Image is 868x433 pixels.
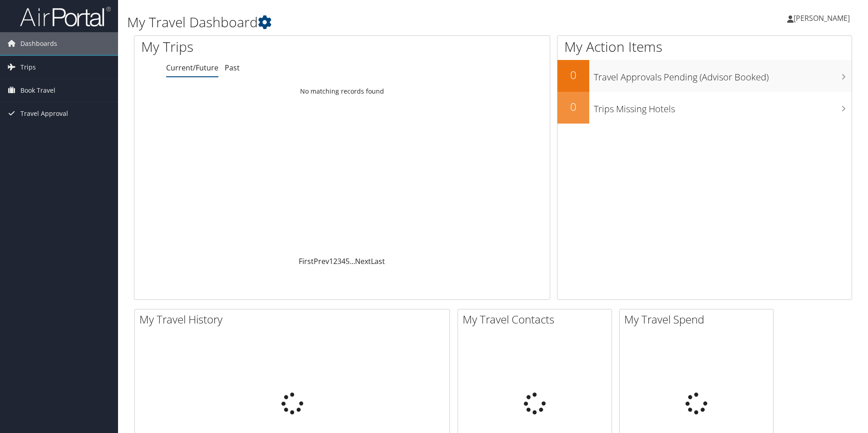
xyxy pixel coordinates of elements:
[139,312,449,327] h2: My Travel History
[337,256,341,266] a: 3
[594,66,852,84] h3: Travel Approvals Pending (Advisor Booked)
[20,102,68,125] span: Travel Approval
[20,56,36,79] span: Trips
[557,67,589,83] h2: 0
[557,37,852,56] h1: My Action Items
[371,256,385,266] a: Last
[20,6,111,27] img: airportal-logo.png
[463,312,612,327] h2: My Travel Contacts
[350,256,355,266] span: …
[345,256,350,266] a: 5
[166,63,218,73] a: Current/Future
[355,256,371,266] a: Next
[20,32,57,55] span: Dashboards
[141,37,370,56] h1: My Trips
[314,256,329,266] a: Prev
[299,256,314,266] a: First
[557,60,852,92] a: 0Travel Approvals Pending (Advisor Booked)
[594,98,852,115] h3: Trips Missing Hotels
[787,5,859,32] a: [PERSON_NAME]
[329,256,333,266] a: 1
[20,79,55,102] span: Book Travel
[134,83,550,100] td: No matching records found
[557,92,852,124] a: 0Trips Missing Hotels
[794,13,850,23] span: [PERSON_NAME]
[333,256,337,266] a: 2
[225,63,240,73] a: Past
[341,256,345,266] a: 4
[127,13,615,32] h1: My Travel Dashboard
[624,312,773,327] h2: My Travel Spend
[557,99,589,114] h2: 0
